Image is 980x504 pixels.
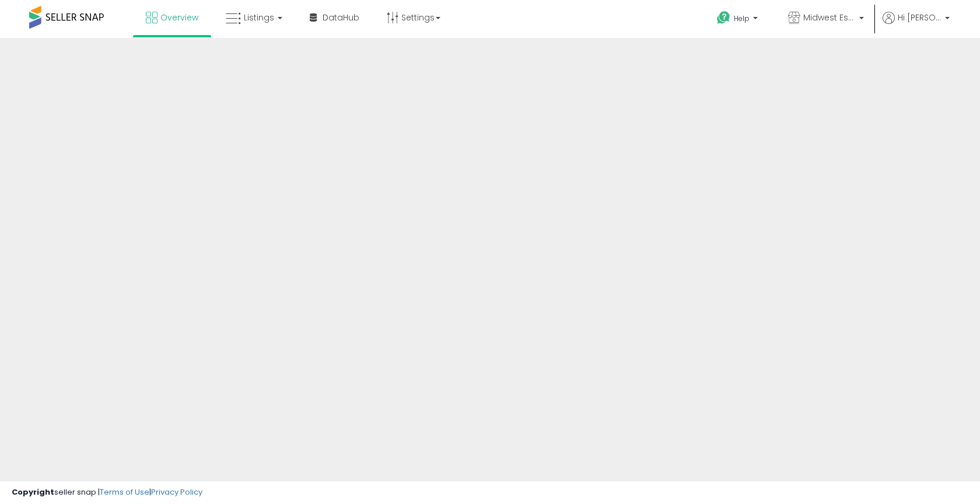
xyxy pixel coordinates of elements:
span: Midwest Estore [803,12,856,23]
span: Listings [244,12,274,23]
span: Overview [160,12,198,23]
a: Terms of Use [100,486,149,498]
a: Help [708,2,769,38]
div: seller snap | | [12,487,202,498]
span: Hi [PERSON_NAME] [898,12,942,23]
span: Help [734,13,750,23]
strong: Copyright [12,486,54,498]
i: Get Help [716,11,731,25]
span: DataHub [323,12,359,23]
a: Privacy Policy [151,486,202,498]
a: Hi [PERSON_NAME] [883,12,950,38]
